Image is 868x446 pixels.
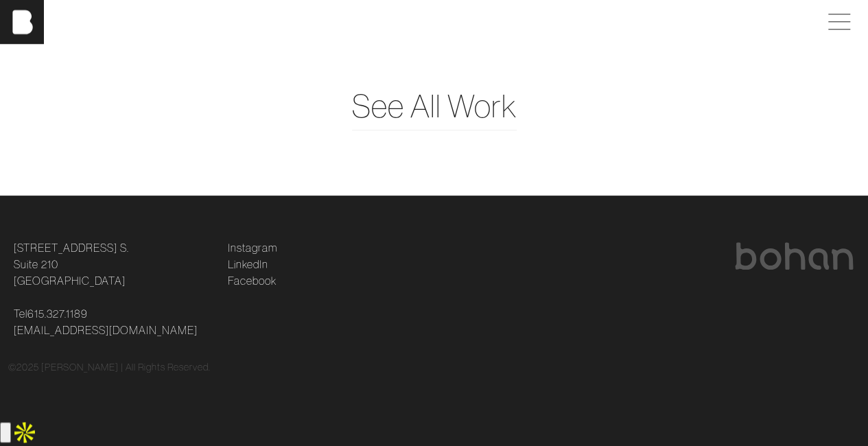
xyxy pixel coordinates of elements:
div: © 2025 [8,360,860,375]
a: Instagram [228,239,277,256]
p: [PERSON_NAME] | All Rights Reserved. [41,360,211,375]
a: LinkedIn [228,256,268,272]
a: See All Work [352,82,517,130]
img: Apollo [11,419,38,446]
p: Tel [14,305,211,338]
a: [EMAIL_ADDRESS][DOMAIN_NAME] [14,322,198,338]
img: bohan logo [734,242,854,270]
a: [STREET_ADDRESS] S.Suite 210[GEOGRAPHIC_DATA] [14,239,129,289]
a: Facebook [228,272,277,289]
a: 615.327.1189 [27,305,88,322]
